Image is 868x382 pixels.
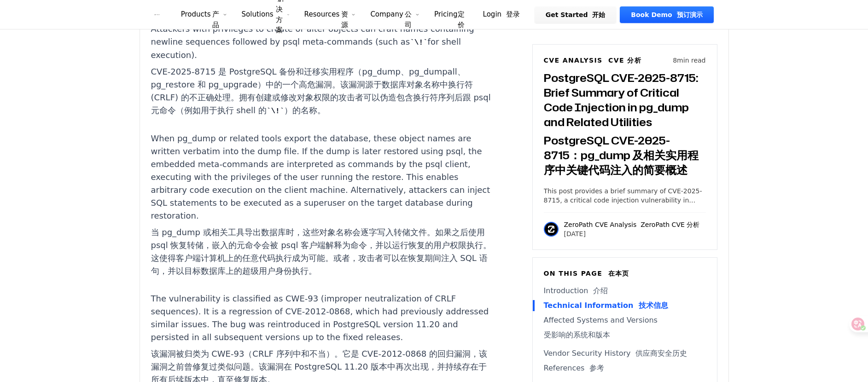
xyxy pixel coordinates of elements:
a: Login 登录 [472,6,531,23]
font: 资源 [341,10,348,29]
font: 产品 [212,10,219,29]
font: 技术信息 [639,301,668,310]
img: ZeroPath CVE Analysis [544,222,559,237]
font: 预订演示 [677,11,703,18]
font: 在本页 [608,270,629,277]
p: This post provides a brief summary of CVE-2025-8715, a critical code injection vulnerability in P... [544,186,706,205]
font: ZeroPath CVE 分析 [641,221,699,228]
font: CVE-2025-8715 是 PostgreSQL 备份和迁移实用程序（pg_dump、pg_dumpall、pg_restore 和 pg_upgrade）中的一个高危漏洞。该漏洞源于数据库... [151,67,491,115]
a: References 参考 [544,363,706,374]
font: 开始 [592,11,605,18]
code: \! [410,39,427,47]
font: 当 pg_dump 或相关工具导出数据库时，这些对象名称会逐字写入转储文件。如果之后使用 psql 恢复转储，嵌入的元命令会被 psql 客户端解释为命令，并以运行恢复的用户权限执行。这使得客户... [151,227,492,276]
font: 参考 [589,364,604,372]
h6: On this page [544,269,706,278]
font: 介绍 [593,286,608,295]
a: Technical Information 技术信息 [544,300,706,311]
font: CVE 分析 [608,57,641,64]
p: [DATE] [564,229,700,238]
a: Introduction 介绍 [544,285,706,296]
font: 登录 [506,10,520,18]
p: ZeroPath CVE Analysis [564,220,700,229]
h6: CVE Analysis [544,56,642,65]
font: 定价 [458,10,465,29]
a: Affected Systems and Versions受影响的系统和版本 [544,315,706,344]
font: 公司 [405,10,412,29]
font: PostgreSQL CVE-2025-8715：pg_dump 及相关实用程序中关键代码注入的简要概述 [544,133,699,178]
a: Vendor Security History 供应商安全历史 [544,348,706,359]
h3: PostgreSQL CVE-2025-8715: Brief Summary of Critical Code Injection in pg_dump and Related Utilities [544,70,706,181]
a: Book Demo 预订演示 [620,6,713,23]
p: When pg_dump or related tools export the database, these object names are written verbatim into t... [151,132,494,281]
p: 8 min read [673,56,705,65]
code: \! [267,107,284,116]
font: 受影响的系统和版本 [544,330,610,339]
font: 供应商安全历史 [635,349,687,358]
a: Get Started 开始 [535,6,617,23]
